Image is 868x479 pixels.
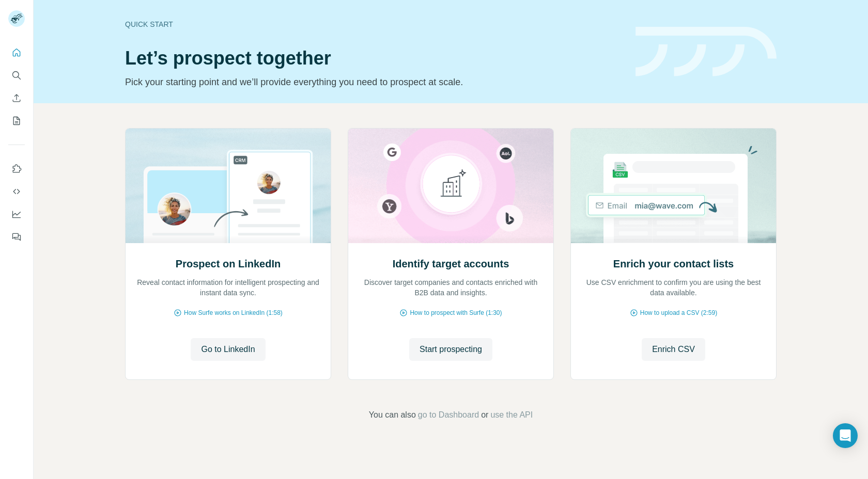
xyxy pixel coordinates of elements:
[125,129,331,243] img: Prospect on LinkedIn
[191,338,265,361] button: Go to LinkedIn
[369,409,416,421] span: You can also
[490,409,533,421] button: use the API
[176,257,281,271] h2: Prospect on LinkedIn
[613,257,734,271] h2: Enrich your contact lists
[201,343,255,356] span: Go to LinkedIn
[640,308,717,317] span: How to upload a CSV (2:59)
[636,27,777,77] img: banner
[420,343,482,356] span: Start prospecting
[393,257,509,271] h2: Identify target accounts
[8,205,25,223] button: Dashboard
[348,129,554,243] img: Identify target accounts
[581,277,766,298] p: Use CSV enrichment to confirm you are using the best data available.
[652,343,695,356] span: Enrich CSV
[8,111,25,130] button: My lists
[409,338,492,361] button: Start prospecting
[125,19,623,29] div: Quick start
[8,89,25,107] button: Enrich CSV
[570,129,777,243] img: Enrich your contact lists
[642,338,705,361] button: Enrich CSV
[8,66,25,85] button: Search
[125,75,623,89] p: Pick your starting point and we’ll provide everything you need to prospect at scale.
[481,409,488,421] span: or
[410,308,502,317] span: How to prospect with Surfe (1:30)
[8,182,25,201] button: Use Surfe API
[833,423,858,448] div: Open Intercom Messenger
[359,277,543,298] p: Discover target companies and contacts enriched with B2B data and insights.
[8,228,25,246] button: Feedback
[8,43,25,62] button: Quick start
[136,277,320,298] p: Reveal contact information for intelligent prospecting and instant data sync.
[8,159,25,178] button: Use Surfe on LinkedIn
[418,409,479,421] button: go to Dashboard
[125,48,623,69] h1: Let’s prospect together
[184,308,283,317] span: How Surfe works on LinkedIn (1:58)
